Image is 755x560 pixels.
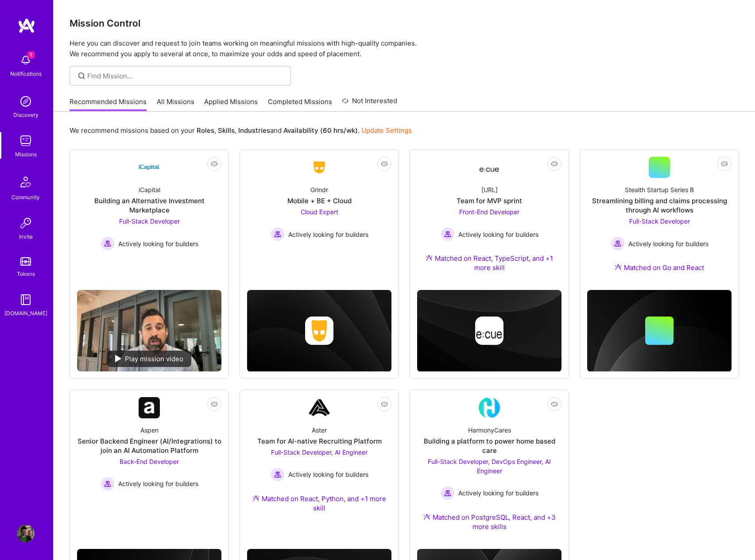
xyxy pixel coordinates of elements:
[17,132,35,150] img: teamwork
[587,290,732,372] img: cover
[19,232,33,241] div: Invite
[381,160,388,167] i: icon EyeClosed
[101,477,115,491] img: Actively looking for builders
[70,126,412,135] p: We recommend missions based on your , , and .
[587,157,732,283] a: Stealth Startup Series BStreamlining billing and claims processing through AI workflowsFull-Stack...
[628,239,709,248] span: Actively looking for builders
[551,401,558,408] i: icon EyeClosed
[17,525,35,542] img: User Avatar
[417,157,561,283] a: Company Logo[URL]Team for MVP sprintFront-End Developer Actively looking for buildersActively loo...
[268,97,332,112] a: Completed Missions
[15,525,37,542] a: User Avatar
[139,397,160,418] img: Company Logo
[157,97,194,112] a: All Missions
[479,159,500,175] img: Company Logo
[479,397,500,418] img: Company Logo
[475,317,503,345] img: Company logo
[458,488,538,498] span: Actively looking for builders
[417,254,561,272] div: Matched on React, TypeScript, and +1 more skill
[247,157,391,260] a: Company LogoGrindrMobile + BE + CloudCloud Expert Actively looking for buildersActively looking f...
[119,217,180,225] span: Full-Stack Developer
[10,69,42,78] div: Notifications
[70,38,739,59] p: Here you can discover and request to join teams working on meaningful missions with high-quality ...
[441,227,455,241] img: Actively looking for builders
[310,185,328,194] div: Grindr
[361,126,412,135] a: Update Settings
[271,227,285,241] img: Actively looking for builders
[77,196,221,215] div: Building an Alternative Investment Marketplace
[288,470,368,479] span: Actively looking for builders
[305,317,333,345] img: Company logo
[283,126,358,135] b: Availability (60 hrs/wk)
[288,230,368,239] span: Actively looking for builders
[287,196,352,205] div: Mobile + BE + Cloud
[271,467,285,482] img: Actively looking for builders
[211,160,218,167] i: icon EyeClosed
[139,185,160,194] div: iCapital
[77,157,221,283] a: Company LogoiCapitalBuilding an Alternative Investment MarketplaceFull-Stack Developer Actively l...
[17,291,35,309] img: guide book
[615,263,704,272] div: Matched on Go and React
[70,18,739,29] h3: Mission Control
[115,355,121,362] img: play
[77,71,87,81] i: icon SearchGrey
[247,494,391,513] div: Matched on React, Python, and +1 more skill
[17,269,35,278] div: Tokens
[428,458,551,475] span: Full-Stack Developer, DevOps Engineer, AI Engineer
[120,458,179,465] span: Back-End Developer
[12,193,40,202] div: Community
[77,436,221,455] div: Senior Backend Engineer (AI/Integrations) to join an AI Automation Platform
[481,185,498,194] div: [URL]
[309,397,330,418] img: Company Logo
[309,159,330,175] img: Company Logo
[252,494,259,502] img: Ateam Purple Icon
[625,185,694,194] div: Stealth Startup Series B
[417,290,561,371] img: cover
[218,126,235,135] b: Skills
[459,208,519,216] span: Front-End Developer
[417,436,561,455] div: Building a platform to power home based care
[247,290,391,371] img: cover
[15,171,36,193] img: Community
[342,96,397,112] a: Not Interested
[423,513,430,520] img: Ateam Purple Icon
[17,93,35,110] img: discovery
[247,397,391,523] a: Company LogoAsterTeam for AI-native Recruiting PlatformFull-Stack Developer, AI Engineer Actively...
[87,71,284,81] input: Find Mission...
[301,208,338,216] span: Cloud Expert
[417,397,561,542] a: Company LogoHarmonyCaresBuilding a platform to power home based careFull-Stack Developer, DevOps ...
[140,425,159,435] div: Aspen
[197,126,214,135] b: Roles
[77,397,221,510] a: Company LogoAspenSenior Backend Engineer (AI/Integrations) to join an AI Automation PlatformBack-...
[457,196,522,205] div: Team for MVP sprint
[4,309,47,318] div: [DOMAIN_NAME]
[139,157,160,178] img: Company Logo
[13,110,39,120] div: Discovery
[118,479,198,488] span: Actively looking for builders
[17,214,35,232] img: Invite
[458,230,538,239] span: Actively looking for builders
[17,51,35,69] img: bell
[18,18,35,34] img: logo
[107,351,191,367] div: Play mission video
[27,51,35,58] span: 1
[615,263,622,270] img: Ateam Purple Icon
[426,254,433,261] img: Ateam Purple Icon
[629,217,690,225] span: Full-Stack Developer
[271,448,368,456] span: Full-Stack Developer, AI Engineer
[118,239,198,248] span: Actively looking for builders
[20,257,31,266] img: tokens
[257,436,382,446] div: Team for AI-native Recruiting Platform
[721,160,728,167] i: icon EyeClosed
[587,196,732,215] div: Streamlining billing and claims processing through AI workflows
[15,150,37,159] div: Missions
[441,486,455,500] img: Actively looking for builders
[238,126,270,135] b: Industries
[551,160,558,167] i: icon EyeClosed
[468,425,511,435] div: HarmonyCares
[417,513,561,531] div: Matched on PostgreSQL, React, and +3 more skills
[312,425,327,435] div: Aster
[204,97,258,112] a: Applied Missions
[101,236,115,251] img: Actively looking for builders
[77,290,221,371] img: No Mission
